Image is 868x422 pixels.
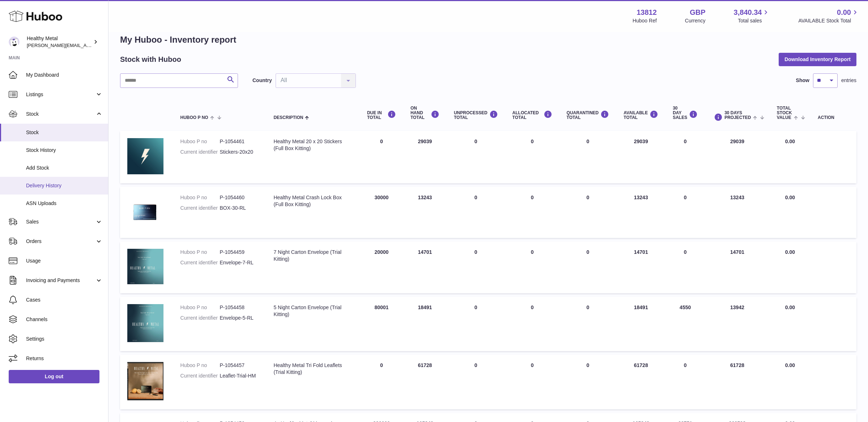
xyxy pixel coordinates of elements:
[220,362,259,369] dd: P-1054457
[705,187,770,238] td: 13243
[180,304,220,311] dt: Huboo P no
[26,165,103,171] span: Add Stock
[505,242,559,293] td: 0
[27,42,145,48] span: [PERSON_NAME][EMAIL_ADDRESS][DOMAIN_NAME]
[587,195,590,200] span: 0
[367,110,396,120] div: DUE IN TOTAL
[785,195,795,200] span: 0.00
[26,182,103,189] span: Delivery History
[360,131,403,183] td: 0
[220,315,259,321] dd: Envelope-5-RL
[505,355,559,409] td: 0
[180,249,220,256] dt: Huboo P no
[785,249,795,255] span: 0.00
[690,8,705,17] strong: GBP
[273,115,303,120] span: Description
[505,131,559,183] td: 0
[127,362,163,400] img: product image
[220,138,259,145] dd: P-1054461
[587,362,590,368] span: 0
[26,129,103,136] span: Stock
[616,355,665,409] td: 61728
[360,297,403,351] td: 80001
[180,259,220,266] dt: Current identifier
[220,149,259,155] dd: Stickers-20x20
[403,187,447,238] td: 13243
[26,336,103,342] span: Settings
[273,194,352,208] div: Healthy Metal Crash Lock Box (Full Box Kitting)
[220,205,259,212] dd: BOX-30-RL
[26,218,95,225] span: Sales
[360,242,403,293] td: 20000
[587,249,590,255] span: 0
[403,242,447,293] td: 14701
[252,77,272,84] label: Country
[818,115,849,120] div: Action
[360,187,403,238] td: 30000
[785,138,795,144] span: 0.00
[220,249,259,256] dd: P-1054459
[587,138,590,144] span: 0
[616,131,665,183] td: 29039
[26,91,95,98] span: Listings
[26,277,95,284] span: Invoicing and Payments
[26,111,95,118] span: Stock
[785,304,795,310] span: 0.00
[447,131,505,183] td: 0
[220,304,259,311] dd: P-1054458
[180,372,220,379] dt: Current identifier
[447,242,505,293] td: 0
[734,8,770,24] a: 3,840.34 Total sales
[724,111,751,120] span: 30 DAYS PROJECTED
[637,8,657,17] strong: 13812
[587,304,590,310] span: 0
[180,315,220,321] dt: Current identifier
[26,257,103,264] span: Usage
[454,110,498,120] div: UNPROCESSED Total
[705,355,770,409] td: 61728
[180,138,220,145] dt: Huboo P no
[624,110,658,120] div: AVAILABLE Total
[798,8,859,24] a: 0.00 AVAILABLE Stock Total
[26,297,103,303] span: Cases
[616,187,665,238] td: 13243
[705,131,770,183] td: 29039
[403,355,447,409] td: 61728
[9,37,20,47] img: jose@healthy-metal.com
[798,17,859,24] span: AVAILABLE Stock Total
[120,34,856,46] h1: My Huboo - Inventory report
[273,362,352,376] div: Healthy Metal Tri Fold Leaflets (Trial Kitting)
[27,35,92,49] div: Healthy Metal
[180,362,220,369] dt: Huboo P no
[273,138,352,152] div: Healthy Metal 20 x 20 Stickers (Full Box Kitting)
[616,297,665,351] td: 18491
[447,297,505,351] td: 0
[180,194,220,201] dt: Huboo P no
[785,362,795,368] span: 0.00
[127,194,163,229] img: product image
[705,242,770,293] td: 14701
[447,355,505,409] td: 0
[26,355,103,362] span: Returns
[9,370,99,383] a: Log out
[220,259,259,266] dd: Envelope-7-RL
[633,17,657,24] div: Huboo Ref
[26,316,103,323] span: Channels
[505,187,559,238] td: 0
[127,304,163,342] img: product image
[505,297,559,351] td: 0
[665,242,705,293] td: 0
[512,110,552,120] div: ALLOCATED Total
[777,106,792,120] span: Total stock value
[273,304,352,318] div: 5 Night Carton Envelope (Trial Kitting)
[616,242,665,293] td: 14701
[220,372,259,379] dd: Leaflet-Trial-HM
[567,110,609,120] div: QUARANTINED Total
[180,149,220,155] dt: Current identifier
[403,131,447,183] td: 29039
[26,72,103,78] span: My Dashboard
[673,106,698,120] div: 30 DAY SALES
[127,249,163,284] img: product image
[779,53,856,66] button: Download Inventory Report
[665,131,705,183] td: 0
